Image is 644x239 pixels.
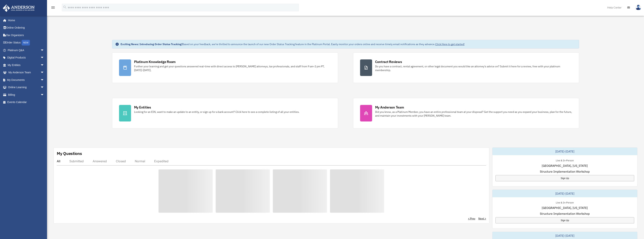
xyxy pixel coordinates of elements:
[63,5,67,9] i: search
[40,84,48,91] span: arrow_drop_down
[116,159,126,163] div: Closed
[2,5,36,12] img: Anderson Advisors Platinum Portal
[3,61,50,69] a: My Entitiesarrow_drop_down
[121,42,182,46] strong: Exciting News: Introducing Order Status Tracking!
[3,39,50,47] a: Order StatusNEW
[3,69,50,76] a: My Anderson Teamarrow_drop_down
[3,17,48,24] a: Home
[22,40,30,46] div: NEW
[40,76,48,84] span: arrow_drop_down
[40,69,48,77] span: arrow_drop_down
[3,31,50,39] a: Tax Organizers
[3,84,50,91] a: Online Learningarrow_drop_down
[40,61,48,69] span: arrow_drop_down
[40,46,48,54] span: arrow_drop_down
[553,158,577,162] div: Live & In-Person
[468,217,475,220] a: < Prev
[3,76,50,84] a: My Documentsarrow_drop_down
[478,217,486,220] a: Next >
[51,7,55,10] a: menu
[492,148,637,155] div: [DATE]-[DATE]
[57,159,60,163] div: All
[57,151,82,156] div: My Questions
[3,54,50,61] a: Digital Productsarrow_drop_down
[134,64,331,72] div: Further your learning and get your questions answered real-time with direct access to [PERSON_NAM...
[540,211,590,216] span: Structure Implementation Workshop
[134,59,176,64] div: Platinum Knowledge Room
[542,163,588,168] span: [GEOGRAPHIC_DATA], [US_STATE]
[375,110,572,118] div: Did you know, as a Platinum Member, you have an entire professional team at your disposal? Get th...
[154,159,168,163] div: Expedited
[435,42,465,46] a: Click Here to get started!
[495,175,634,181] a: Sign Up
[93,159,107,163] div: Answered
[542,206,588,210] span: [GEOGRAPHIC_DATA], [US_STATE]
[3,99,50,106] a: Events Calendar
[375,105,404,110] div: My Anderson Team
[112,52,338,83] a: Platinum Knowledge Room Further your learning and get your questions answered real-time with dire...
[40,91,48,99] span: arrow_drop_down
[40,54,48,62] span: arrow_drop_down
[353,52,579,83] a: Contract Reviews Do you have a contract, rental agreement, or other legal document you would like...
[492,190,637,197] div: [DATE]-[DATE]
[69,159,84,163] div: Submitted
[3,24,50,32] a: Online Ordering
[51,5,55,10] i: menu
[353,98,579,128] a: My Anderson Team Did you know, as a Platinum Member, you have an entire professional team at your...
[540,169,590,174] span: Structure Implementation Workshop
[3,91,50,99] a: Billingarrow_drop_down
[375,64,572,72] div: Do you have a contract, rental agreement, or other legal document you would like an attorney's ad...
[112,98,338,128] a: My Entities Looking for an EIN, want to make an update to an entity, or sign up for a bank accoun...
[636,5,641,10] img: User Pic
[134,110,300,114] div: Looking for an EIN, want to make an update to an entity, or sign up for a bank account? Click her...
[135,159,145,163] div: Normal
[553,200,577,204] div: Live & In-Person
[121,42,465,46] div: Based on your feedback, we're thrilled to announce the launch of our new Order Status Tracking fe...
[3,46,50,54] a: Platinum Q&Aarrow_drop_down
[495,217,634,223] a: Sign Up
[375,59,402,64] div: Contract Reviews
[134,105,151,110] div: My Entities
